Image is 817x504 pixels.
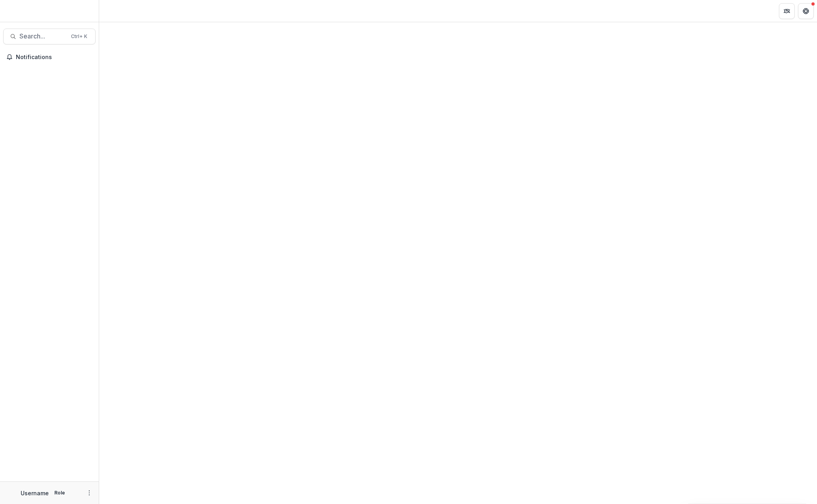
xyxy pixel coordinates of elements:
[19,33,66,40] span: Search...
[102,5,136,17] nav: breadcrumb
[52,489,67,496] p: Role
[84,488,94,498] button: More
[798,3,814,19] button: Get Help
[3,29,96,44] button: Search...
[69,32,89,41] div: Ctrl + K
[779,3,795,19] button: Partners
[21,489,49,497] p: Username
[16,54,92,61] span: Notifications
[3,51,96,63] button: Notifications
